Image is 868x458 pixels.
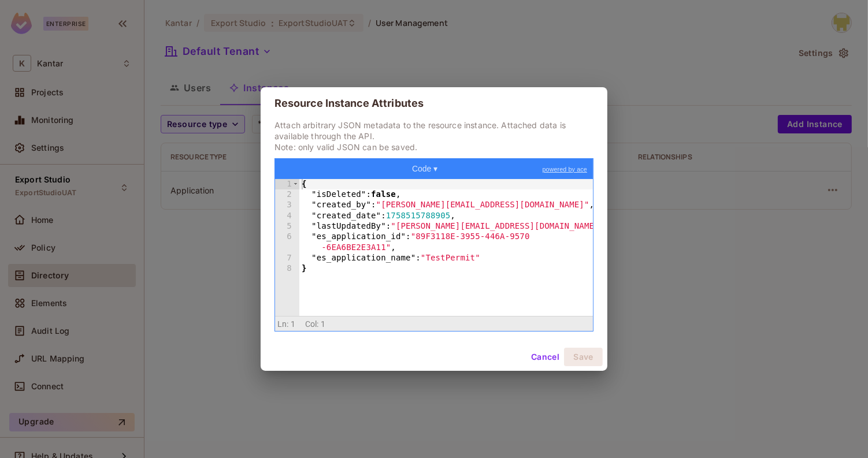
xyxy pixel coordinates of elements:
span: 1 [321,319,325,329]
button: Sort contents [312,161,327,176]
div: 7 [275,253,299,263]
button: Format JSON data, with proper indentation and line feeds (Ctrl+I) [277,161,292,176]
div: 5 [275,221,299,232]
div: 4 [275,211,299,221]
button: Compact JSON data, remove all whitespaces (Ctrl+Shift+I) [295,161,310,176]
button: Code ▾ [408,161,442,176]
h2: Resource Instance Attributes [261,87,607,120]
button: Undo last action (Ctrl+Z) [369,161,384,176]
div: 8 [275,263,299,274]
div: 6 [275,232,299,253]
button: Save [564,348,603,366]
p: Attach arbitrary JSON metadata to the resource instance. Attached data is available through the A... [275,120,593,152]
span: Col: [305,319,319,329]
button: Redo (Ctrl+Shift+Z) [386,161,401,176]
div: 1 [275,179,299,189]
span: Ln: [277,319,288,329]
div: 3 [275,200,299,210]
div: 2 [275,189,299,200]
a: powered by ace [537,159,593,180]
button: Repair JSON: fix quotes and escape characters, remove comments and JSONP notation, turn JavaScrip... [347,161,362,176]
button: Filter, sort, or transform contents [329,161,344,176]
button: Cancel [526,348,564,366]
span: 1 [291,319,295,329]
